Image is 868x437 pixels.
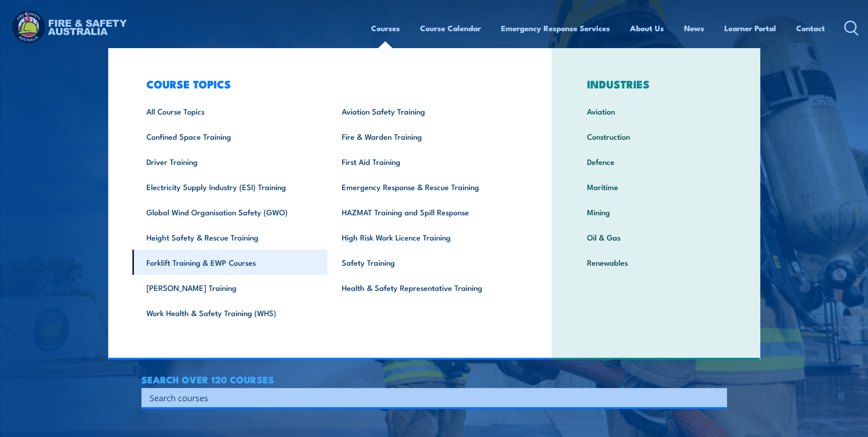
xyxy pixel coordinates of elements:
[328,98,523,124] a: Aviation Safety Training
[328,174,523,199] a: Emergency Response & Rescue Training
[132,224,328,250] a: Height Safety & Rescue Training
[573,250,739,275] a: Renewables
[141,374,727,384] h4: SEARCH OVER 120 COURSES
[150,391,707,404] input: Search input
[132,149,328,174] a: Driver Training
[573,174,739,199] a: Maritime
[151,391,709,404] form: Search form
[711,391,724,404] button: Search magnifier button
[630,16,664,40] a: About Us
[328,199,523,224] a: HAZMAT Training and Spill Response
[328,250,523,275] a: Safety Training
[573,199,739,224] a: Mining
[371,16,400,40] a: Courses
[328,149,523,174] a: First Aid Training
[132,77,523,90] h3: COURSE TOPICS
[132,300,328,325] a: Work Health & Safety Training (WHS)
[132,174,328,199] a: Electricity Supply Industry (ESI) Training
[132,124,328,149] a: Confined Space Training
[132,199,328,224] a: Global Wind Organisation Safety (GWO)
[573,77,739,90] h3: INDUSTRIES
[796,16,825,40] a: Contact
[420,16,481,40] a: Course Calendar
[132,98,328,124] a: All Course Topics
[684,16,704,40] a: News
[573,98,739,124] a: Aviation
[328,224,523,250] a: High Risk Work Licence Training
[328,124,523,149] a: Fire & Warden Training
[501,16,610,40] a: Emergency Response Services
[328,275,523,300] a: Health & Safety Representative Training
[724,16,776,40] a: Learner Portal
[132,250,328,275] a: Forklift Training & EWP Courses
[573,124,739,149] a: Construction
[573,224,739,250] a: Oil & Gas
[573,149,739,174] a: Defence
[132,275,328,300] a: [PERSON_NAME] Training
